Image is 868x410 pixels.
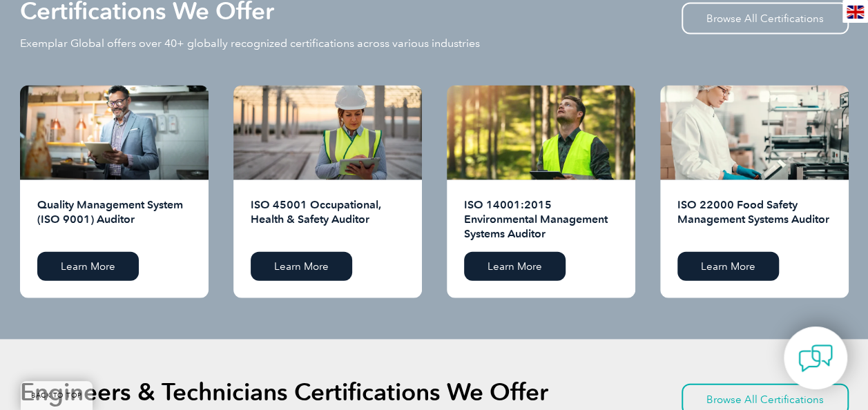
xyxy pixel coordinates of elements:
[20,36,480,51] p: Exemplar Global offers over 40+ globally recognized certifications across various industries
[37,252,139,281] a: Learn More
[251,252,352,281] a: Learn More
[847,6,864,19] img: en
[251,197,405,242] h2: ISO 45001 Occupational, Health & Safety Auditor
[37,197,191,242] h2: Quality Management System (ISO 9001) Auditor
[464,197,618,242] h2: ISO 14001:2015 Environmental Management Systems Auditor
[21,381,93,410] a: BACK TO TOP
[20,381,548,403] h2: Engineers & Technicians Certifications We Offer
[682,3,849,35] a: Browse All Certifications
[677,197,831,242] h2: ISO 22000 Food Safety Management Systems Auditor
[798,341,833,375] img: contact-chat.png
[464,252,566,281] a: Learn More
[677,252,779,281] a: Learn More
